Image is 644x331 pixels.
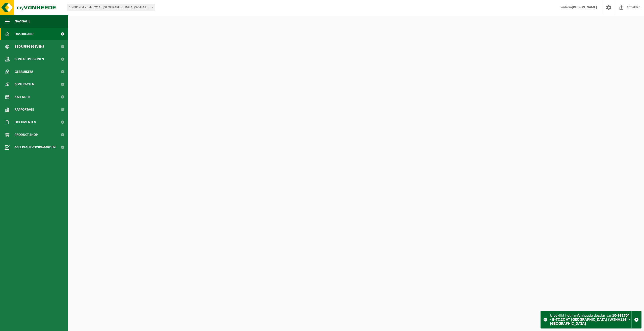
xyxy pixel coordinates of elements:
[15,15,30,28] span: Navigatie
[67,4,155,11] span: 10-981704 - B-TC.2C AT CHARLEROI (W5HA116) - MARCINELLE
[15,116,36,128] span: Documenten
[550,311,631,328] div: U bekijkt het myVanheede dossier van
[15,53,44,65] span: Contactpersonen
[15,91,30,103] span: Kalender
[15,128,38,141] span: Product Shop
[15,103,34,116] span: Rapportage
[15,40,44,53] span: Bedrijfsgegevens
[15,65,34,78] span: Gebruikers
[15,141,56,154] span: Acceptatievoorwaarden
[67,4,155,11] span: 10-981704 - B-TC.2C AT CHARLEROI (W5HA116) - MARCINELLE
[15,78,34,91] span: Contracten
[572,6,597,9] strong: [PERSON_NAME]
[550,314,630,326] strong: 10-981704 - B-TC.2C AT [GEOGRAPHIC_DATA] (W5HA116) - [GEOGRAPHIC_DATA]
[15,28,34,40] span: Dashboard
